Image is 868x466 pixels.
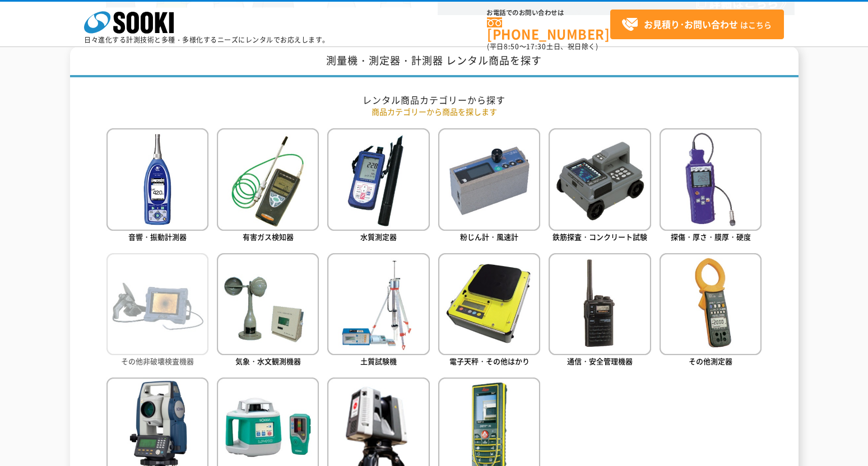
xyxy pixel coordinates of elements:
span: 粉じん計・風速計 [460,231,518,242]
a: [PHONE_NUMBER] [487,17,610,40]
img: 鉄筋探査・コンクリート試験 [549,128,651,230]
a: 鉄筋探査・コンクリート試験 [549,128,651,244]
span: 有害ガス検知器 [243,231,294,242]
h1: 測量機・測定器・計測器 レンタル商品を探す [70,46,799,77]
span: 8:50 [504,41,519,52]
span: お電話でのお問い合わせは [487,10,610,16]
a: その他非破壊検査機器 [106,253,208,369]
a: 水質測定器 [327,128,429,244]
a: 電子天秤・その他はかり [438,253,540,369]
a: 音響・振動計測器 [106,128,208,244]
a: 気象・水文観測機器 [217,253,319,369]
p: 商品カテゴリーから商品を探します [106,106,762,118]
img: 水質測定器 [327,128,429,230]
span: その他非破壊検査機器 [121,356,194,366]
span: 通信・安全管理機器 [567,356,633,366]
img: 粉じん計・風速計 [438,128,540,230]
p: 日々進化する計測技術と多種・多様化するニーズにレンタルでお応えします。 [84,36,329,43]
span: はこちら [621,16,772,33]
strong: お見積り･お問い合わせ [644,17,738,31]
img: その他非破壊検査機器 [106,253,208,355]
a: 探傷・厚さ・膜厚・硬度 [660,128,762,244]
span: 音響・振動計測器 [128,231,187,242]
a: 土質試験機 [327,253,429,369]
img: 電子天秤・その他はかり [438,253,540,355]
span: 鉄筋探査・コンクリート試験 [553,231,647,242]
span: 17:30 [526,41,546,52]
img: 土質試験機 [327,253,429,355]
span: 電子天秤・その他はかり [449,356,530,366]
a: 通信・安全管理機器 [549,253,651,369]
a: 有害ガス検知器 [217,128,319,244]
h2: レンタル商品カテゴリーから探す [106,94,762,106]
img: 気象・水文観測機器 [217,253,319,355]
a: お見積り･お問い合わせはこちら [610,10,784,39]
img: 音響・振動計測器 [106,128,208,230]
img: その他測定器 [660,253,762,355]
span: 土質試験機 [360,356,397,366]
img: 通信・安全管理機器 [549,253,651,355]
a: その他測定器 [660,253,762,369]
img: 有害ガス検知器 [217,128,319,230]
span: 水質測定器 [360,231,397,242]
span: その他測定器 [689,356,732,366]
a: 粉じん計・風速計 [438,128,540,244]
span: 探傷・厚さ・膜厚・硬度 [671,231,751,242]
span: 気象・水文観測機器 [235,356,301,366]
img: 探傷・厚さ・膜厚・硬度 [660,128,762,230]
span: (平日 ～ 土日、祝日除く) [487,41,598,52]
